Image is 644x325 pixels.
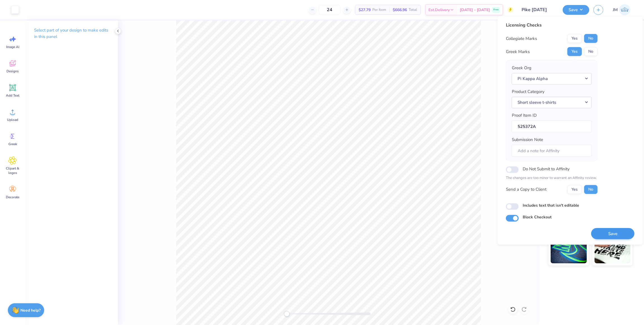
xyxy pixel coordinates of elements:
[460,7,490,13] span: [DATE] - [DATE]
[506,35,537,42] div: Collegiate Marks
[619,4,630,15] img: John Michael Binayas
[8,142,17,146] span: Greek
[512,65,531,71] label: Greek Org
[584,34,598,43] button: No
[6,45,19,49] span: Image AI
[584,47,598,56] button: No
[563,5,589,15] button: Save
[6,93,19,98] span: Add Text
[523,165,570,173] label: Do Not Submit to Affinity
[512,112,537,119] label: Proof Item ID
[319,5,340,15] input: – –
[6,69,19,73] span: Designs
[6,195,19,199] span: Decorate
[34,27,109,40] p: Select part of your design to make edits in this panel
[584,185,598,194] button: No
[512,137,543,143] label: Submission Note
[506,175,598,181] p: The changes are too minor to warrant an Affinity review.
[567,47,582,56] button: Yes
[20,308,41,313] strong: Need help?
[517,4,558,15] input: Untitled Design
[506,48,530,55] div: Greek Marks
[610,4,633,15] a: JM
[523,214,551,220] label: Block Checkout
[567,34,582,43] button: Yes
[493,8,499,12] span: Free
[551,235,587,263] img: Glow in the Dark Ink
[523,202,579,208] label: Includes text that isn't editable
[7,118,18,122] span: Upload
[284,311,290,317] div: Accessibility label
[372,7,386,13] span: Per Item
[359,7,371,13] span: $27.79
[506,22,598,28] div: Licensing Checks
[409,7,417,13] span: Total
[428,7,450,13] span: Est. Delivery
[393,7,407,13] span: $666.96
[512,89,544,95] label: Product Category
[512,97,592,108] button: Short sleeve t-shirts
[613,7,618,13] span: JM
[567,185,582,194] button: Yes
[595,235,631,263] img: Water based Ink
[3,166,22,175] span: Clipart & logos
[506,186,546,193] div: Send a Copy to Client
[512,145,592,157] input: Add a note for Affinity
[591,228,634,239] button: Save
[512,73,592,84] button: Pi Kappa Alpha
